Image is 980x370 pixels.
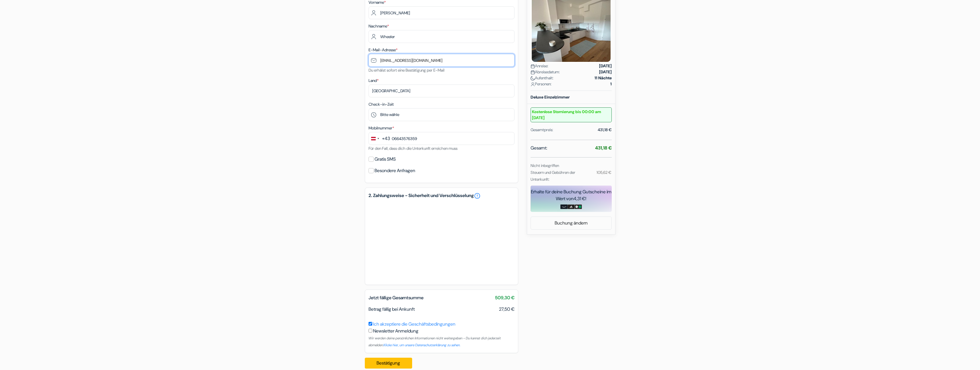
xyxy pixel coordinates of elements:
label: Land [369,78,379,84]
strong: [DATE] [599,69,612,75]
span: Aufenthalt: [531,75,554,81]
img: moon.svg [531,76,535,80]
button: Change country, selected Austria (+43) [369,132,390,145]
input: Nachnamen eingeben [369,30,515,43]
span: Abreisedatum: [531,69,560,75]
img: amazon-card-no-text.png [560,204,568,209]
strong: 1 [610,81,612,87]
h5: 2. Zahlungsweise - Sicherheit und Verschlüsselung [369,192,515,199]
span: Personen: [531,81,552,87]
a: Buchung ändern [531,218,611,229]
div: Gesamtpreis: [531,127,553,133]
small: Für den Fall, dass dich die Unterkunft erreichen muss [369,146,457,151]
small: Nicht inbegriffen [531,163,559,168]
label: Check-in-Zeit [369,101,394,107]
img: calendar.svg [531,70,535,74]
button: Bestätigung [365,358,412,369]
div: Erhalte für deine Buchung Gutscheine im Wert von ! [531,188,612,202]
span: Jetzt fällige Gesamtsumme [369,295,424,301]
img: user_icon.svg [531,82,535,86]
small: 105,62 € [597,170,611,175]
img: calendar.svg [531,64,535,68]
span: Gesamt: [531,145,547,151]
a: Ich akzeptiere die Geschäftsbedingungen [373,321,455,327]
span: 27,50 € [499,306,515,313]
iframe: Sicherer Eingaberahmen für Zahlungen [367,200,516,281]
input: 664 123456 [369,132,515,145]
label: Besondere Anfragen [375,167,415,175]
span: 4,31 € [574,196,585,202]
b: Deluxe Einzelzimmer [531,95,570,100]
small: Wir werden deine persönlichen Informationen nicht weitergeben - Du kannst dich jederzeit abmelden. [369,336,501,347]
a: Klicke hier, um unsere Datenschutzerklärung zu sehen. [383,343,460,347]
div: +43 [382,135,390,142]
a: error_outline [474,192,481,199]
label: E-Mail-Adresse [369,47,398,53]
strong: 11 Nächte [595,75,612,81]
small: Steuern und Gebühren der Unterkunft: [531,170,575,182]
span: Betrag fällig bei Ankunft [369,306,415,312]
small: Kostenlose Stornierung bis 00:00 am [DATE] [531,107,612,122]
label: Nachname [369,23,389,29]
div: 431,18 € [598,127,612,133]
small: Du erhälst sofort eine Bestätigung per E-Mail [369,68,445,73]
label: Mobilnummer [369,125,394,131]
label: Newsletter Anmeldung [373,328,418,334]
input: Vornamen eingeben [369,6,515,19]
span: 509,30 € [495,294,515,301]
img: adidas-card.png [568,204,575,209]
label: Gratis SMS [375,155,396,163]
span: Anreise: [531,63,548,69]
input: E-Mail-Adresse eingeben [369,54,515,67]
strong: 431,18 € [595,145,612,151]
strong: [DATE] [599,63,612,69]
img: uber-uber-eats-card.png [575,204,582,209]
